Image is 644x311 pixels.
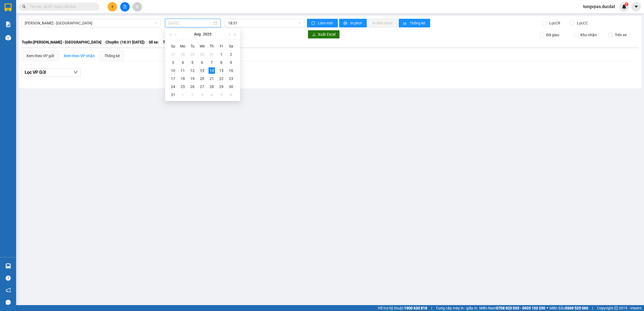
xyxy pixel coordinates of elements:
[308,30,340,39] button: downloadXuất Excel
[189,75,196,82] div: 19
[208,92,215,98] div: 4
[199,83,205,90] div: 27
[178,83,188,91] td: 2025-08-25
[197,91,207,99] td: 2025-09-03
[207,91,217,99] td: 2025-09-04
[180,83,186,90] div: 25
[226,91,236,99] td: 2025-09-06
[228,19,301,27] span: 18:31
[105,39,145,45] span: Chuyến: (18:31 [DATE])
[123,5,127,9] span: file-add
[168,42,178,50] th: Su
[197,67,207,75] td: 2025-08-13
[217,67,226,75] td: 2025-08-15
[207,50,217,58] td: 2025-07-31
[318,20,334,26] span: Làm mới
[178,91,188,99] td: 2025-09-01
[410,20,426,26] span: Thống kê
[135,5,139,9] span: aim
[208,51,215,58] div: 31
[350,20,363,26] span: In phơi
[208,67,215,74] div: 14
[180,51,186,58] div: 28
[120,2,130,12] button: file-add
[199,75,205,82] div: 20
[217,75,226,83] td: 2025-08-22
[203,29,211,39] button: 2025
[6,288,11,293] span: notification
[207,42,217,50] th: Th
[228,83,234,90] div: 30
[170,51,176,58] div: 27
[188,67,197,75] td: 2025-08-12
[168,50,178,58] td: 2025-07-27
[180,67,186,74] div: 11
[479,305,545,311] span: Miền Nam
[197,42,207,50] th: We
[178,58,188,67] td: 2025-08-04
[547,20,561,26] span: Lọc CR
[307,19,338,27] button: syncLàm mới
[6,276,11,281] span: question-circle
[170,92,176,98] div: 31
[5,35,11,41] img: warehouse-icon
[311,21,316,25] span: sync
[592,305,593,311] span: |
[625,2,627,6] span: 1
[218,67,225,74] div: 15
[178,67,188,75] td: 2025-08-11
[168,91,178,99] td: 2025-08-31
[622,4,627,9] img: icon-new-feature
[133,2,142,12] button: aim
[170,75,176,82] div: 17
[168,75,178,83] td: 2025-08-17
[403,21,408,25] span: bar-chart
[197,50,207,58] td: 2025-07-30
[189,51,196,58] div: 29
[436,305,478,311] span: Cung cấp máy in - giấy in:
[614,306,618,310] span: copyright
[149,39,159,45] span: Số xe:
[207,67,217,75] td: 2025-08-14
[189,67,196,74] div: 12
[25,19,158,27] span: Gia Lai - Sài Gòn
[188,58,197,67] td: 2025-08-05
[188,42,197,50] th: Tu
[30,4,93,10] input: Tìm tên, số ĐT hoặc mã đơn
[226,42,236,50] th: Sa
[226,75,236,83] td: 2025-08-23
[228,92,234,98] div: 6
[188,91,197,99] td: 2025-09-02
[339,19,367,27] button: printerIn phơi
[180,75,186,82] div: 18
[199,67,205,74] div: 13
[26,53,54,59] div: Xem theo VP gửi
[217,50,226,58] td: 2025-08-01
[170,59,176,66] div: 3
[5,21,11,27] img: solution-icon
[547,307,548,309] span: ⚪️
[431,305,432,311] span: |
[170,83,176,90] div: 24
[578,32,599,38] span: Kho nhận
[544,32,561,38] span: Đã giao
[207,75,217,83] td: 2025-08-21
[178,42,188,50] th: Mo
[180,92,186,98] div: 1
[197,83,207,91] td: 2025-08-27
[168,20,213,26] input: 14/08/2025
[613,32,629,38] span: Trên xe
[218,92,225,98] div: 5
[180,59,186,66] div: 4
[228,67,234,74] div: 16
[399,19,430,27] button: bar-chartThống kê
[207,58,217,67] td: 2025-08-07
[199,51,205,58] div: 30
[217,58,226,67] td: 2025-08-08
[368,19,397,27] button: In đơn chọn
[228,51,234,58] div: 2
[208,75,215,82] div: 21
[189,92,196,98] div: 2
[343,21,348,25] span: printer
[575,20,589,26] span: Lọc CC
